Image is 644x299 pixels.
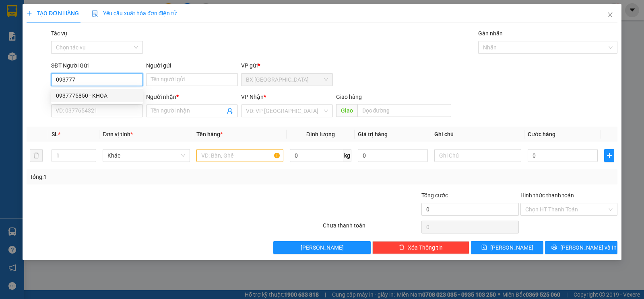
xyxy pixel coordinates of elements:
[107,149,185,162] span: Khác
[241,61,333,70] div: VP gửi
[92,10,177,16] span: Yêu cầu xuất hóa đơn điện tử
[490,243,533,252] span: [PERSON_NAME]
[343,149,351,162] span: kg
[94,26,163,37] div: 0974286833
[301,243,344,252] span: [PERSON_NAME]
[93,54,104,62] span: CC :
[481,244,487,251] span: save
[431,127,524,142] th: Ghi chú
[336,104,357,117] span: Giao
[51,61,143,70] div: SĐT Người Gửi
[336,94,362,100] span: Giao hàng
[27,10,79,16] span: TẠO ĐƠN HÀNG
[399,244,405,251] span: delete
[372,241,469,254] button: deleteXóa Thông tin
[408,243,443,252] span: Xóa Thông tin
[357,104,452,117] input: Dọc đường
[146,61,238,70] div: Người gửi
[599,4,621,27] button: Close
[56,91,138,100] div: 0937775850 - KHOA
[551,244,557,251] span: printer
[421,192,448,199] span: Tổng cước
[7,36,89,47] div: 0705040423
[227,108,233,114] span: user-add
[27,10,32,16] span: plus
[246,74,328,86] span: BX Tân Châu
[358,131,388,137] span: Giá trị hàng
[520,192,574,199] label: Hình thức thanh toán
[241,94,264,100] span: VP Nhận
[434,149,521,162] input: Ghi Chú
[7,26,89,36] div: HIỀN
[528,131,555,137] span: Cước hàng
[51,89,143,102] div: 0937775850 - KHOA
[146,92,238,101] div: Người nhận
[92,10,98,17] img: icon
[478,30,503,37] label: Gán nhãn
[103,131,133,137] span: Đơn vị tính
[7,8,19,16] span: Gửi:
[51,30,67,37] label: Tác vụ
[607,12,613,18] span: close
[196,131,223,137] span: Tên hàng
[605,152,614,159] span: plus
[30,172,249,181] div: Tổng: 1
[322,221,421,235] div: Chưa thanh toán
[52,131,58,137] span: SL
[93,52,164,63] div: 180.000
[196,149,283,162] input: VD: Bàn, Ghế
[471,241,543,254] button: save[PERSON_NAME]
[94,7,163,16] div: An Sương
[306,131,335,137] span: Định lượng
[273,241,370,254] button: [PERSON_NAME]
[560,243,617,252] span: [PERSON_NAME] và In
[94,16,163,26] div: [PERSON_NAME]
[30,149,43,162] button: delete
[604,149,614,162] button: plus
[545,241,617,254] button: printer[PERSON_NAME] và In
[7,7,89,26] div: BX [GEOGRAPHIC_DATA]
[358,149,428,162] input: 0
[94,8,114,16] span: Nhận:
